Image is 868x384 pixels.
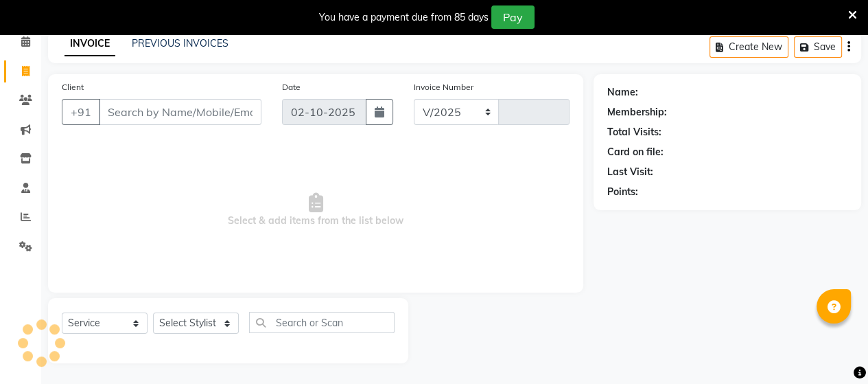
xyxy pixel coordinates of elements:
div: Name: [607,85,638,100]
input: Search or Scan [249,312,395,333]
span: Select & add items from the list below [62,142,570,279]
div: Card on file: [607,145,664,159]
div: Total Visits: [607,125,661,139]
button: Save [794,36,842,58]
div: Points: [607,185,638,199]
a: PREVIOUS INVOICES [132,37,228,49]
button: Create New [709,36,788,58]
input: Search by Name/Mobile/Email/Code [99,99,261,125]
div: Membership: [607,105,667,120]
button: +91 [62,99,100,125]
label: Date [282,81,301,93]
a: INVOICE [64,32,115,56]
div: Last Visit: [607,165,653,179]
label: Client [62,81,84,93]
button: Pay [491,5,535,29]
div: You have a payment due from 85 days [319,10,489,25]
label: Invoice Number [414,81,473,93]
